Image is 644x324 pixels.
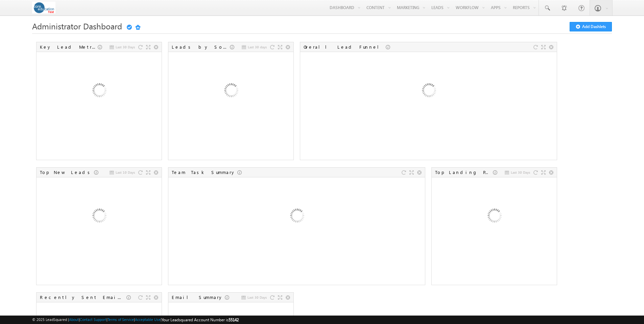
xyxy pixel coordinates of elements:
[116,44,135,50] span: Last 30 Days
[570,22,612,31] button: Add Dashlets
[162,317,239,322] span: Your Leadsquared Account Number is
[172,294,225,300] div: Email Summary
[40,294,126,300] div: Recently Sent Email Campaigns
[435,169,493,175] div: Top Landing Pages
[135,317,161,322] a: Acceptable Use
[304,44,386,50] div: Overall Lead Funnel
[40,44,98,50] div: Key Lead Metrics
[458,180,530,253] img: Loading...
[172,169,237,175] div: Team Task Summary
[511,169,530,175] span: Last 30 Days
[172,44,230,50] div: Leads by Sources
[63,180,135,253] img: Loading...
[32,2,55,14] img: Custom Logo
[392,55,465,128] img: Loading...
[32,21,122,31] span: Administrator Dashboard
[69,317,79,322] a: About
[80,317,106,322] a: Contact Support
[247,294,267,300] span: Last 30 Days
[32,317,239,323] span: © 2025 LeadSquared | | | | |
[63,55,135,128] img: Loading...
[248,44,267,50] span: Last 30 days
[229,317,239,322] span: 55142
[116,169,135,175] span: Last 10 Days
[40,169,94,175] div: Top New Leads
[108,317,134,322] a: Terms of Service
[194,55,267,128] img: Loading...
[260,180,333,253] img: Loading...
